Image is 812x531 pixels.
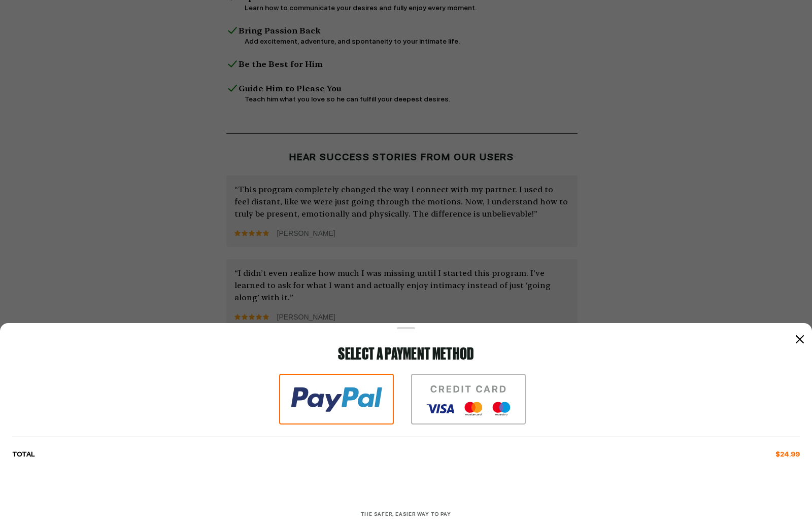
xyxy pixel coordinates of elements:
[279,374,394,424] img: icon
[12,449,35,459] span: TOTAL
[411,374,526,424] img: icon
[228,472,584,500] iframe: PayPal-paypal
[775,449,800,459] span: $24.99
[12,345,800,362] p: Select a payment method
[361,511,451,517] span: The safer, easier way to pay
